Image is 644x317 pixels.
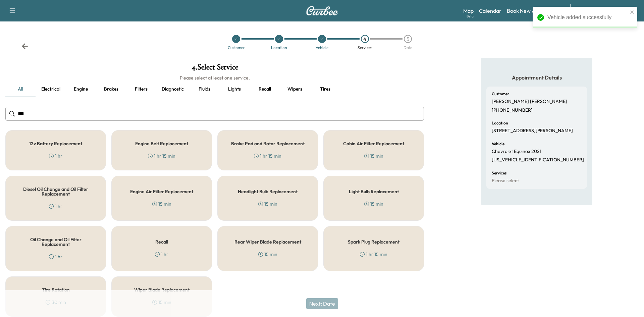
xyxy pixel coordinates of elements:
[479,7,501,15] a: Calendar
[36,81,66,97] button: Electrical
[364,153,383,159] div: 15 min
[134,287,190,292] h5: Wiper Blade Replacement
[492,99,567,105] p: [PERSON_NAME] [PERSON_NAME]
[507,7,563,15] a: Book New Appointment
[348,240,399,244] h5: Spark Plug Replacement
[49,253,62,260] div: 1 hr
[155,251,168,258] div: 1 hr
[343,141,404,146] h5: Cabin Air Filter Replacement
[467,14,474,19] div: Beta
[250,81,280,97] button: Recall
[492,171,506,175] h6: Services
[228,46,245,50] div: Customer
[547,13,628,21] div: Vehicle added successfully
[219,81,250,97] button: Lights
[238,189,298,194] h5: Headlight Bulb Replacement
[492,107,533,113] p: [PHONE_NUMBER]
[280,81,310,97] button: Wipers
[463,7,474,15] a: MapBeta
[358,46,372,50] div: Services
[630,9,635,15] button: close
[486,74,587,81] h5: Appointment Details
[231,141,305,146] h5: Brake Pad and Rotor Replacement
[156,81,189,97] button: Diagnostic
[492,128,573,134] p: [STREET_ADDRESS][PERSON_NAME]
[155,240,168,244] h5: Recall
[492,178,519,184] p: Please select
[16,187,95,196] h5: Diesel Oil Change and Oil Filter Replacement
[42,287,70,292] h5: Tire Rotation
[404,46,412,50] div: Date
[360,251,387,258] div: 1 hr 15 min
[135,141,188,146] h5: Engine Belt Replacement
[258,201,277,207] div: 15 min
[29,141,82,146] h5: 12v Battery Replacement
[148,153,175,159] div: 1 hr 15 min
[130,189,193,194] h5: Engine Air Filter Replacement
[21,43,28,50] div: Back
[349,189,399,194] h5: Light Bulb Replacement
[234,240,301,244] h5: Rear Wiper Blade Replacement
[16,237,95,247] h5: Oil Change and Oil Filter Replacement
[306,6,338,15] img: Curbee Logo
[404,35,412,43] div: 5
[5,74,424,81] h6: Please select at least one service.
[316,46,328,50] div: Vehicle
[152,201,171,207] div: 15 min
[310,81,340,97] button: Tires
[254,153,281,159] div: 1 hr 15 min
[364,201,383,207] div: 15 min
[5,81,424,97] div: basic tabs example
[492,157,584,163] p: [US_VEHICLE_IDENTIFICATION_NUMBER]
[271,46,287,50] div: Location
[492,142,504,146] h6: Vehicle
[49,153,62,159] div: 1 hr
[5,63,424,74] h1: 4 . Select Service
[492,92,509,96] h6: Customer
[189,81,219,97] button: Fluids
[49,203,62,210] div: 1 hr
[258,251,277,258] div: 15 min
[361,35,369,43] div: 4
[492,149,541,155] p: Chevrolet Equinox 2021
[126,81,156,97] button: Filters
[66,81,96,97] button: Engine
[492,121,508,125] h6: Location
[96,81,126,97] button: Brakes
[5,81,36,97] button: all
